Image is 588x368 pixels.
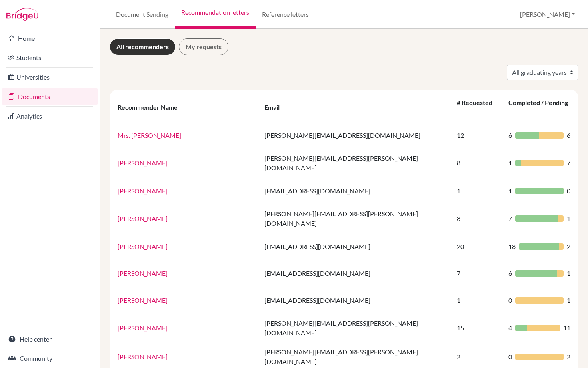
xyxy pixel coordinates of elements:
td: 12 [452,122,503,149]
a: Students [2,50,98,66]
a: [PERSON_NAME] [118,187,168,195]
td: 1 [452,287,503,314]
a: My requests [179,38,228,55]
a: Documents [2,88,98,105]
a: [PERSON_NAME] [118,215,168,222]
td: 8 [452,204,503,233]
span: 6 [508,131,512,140]
td: [EMAIL_ADDRESS][DOMAIN_NAME] [260,177,452,204]
a: Home [2,30,98,46]
span: 0 [508,352,512,362]
span: 0 [567,186,570,196]
span: 11 [563,323,570,333]
a: [PERSON_NAME] [118,296,168,304]
a: Mrs. [PERSON_NAME] [118,131,181,139]
a: Analytics [2,108,98,124]
span: 6 [567,131,570,140]
div: # Requested [457,99,492,116]
div: Email [264,103,288,111]
td: 8 [452,149,503,177]
a: Help center [2,331,98,347]
button: [PERSON_NAME] [516,7,578,22]
span: 7 [508,214,512,223]
a: [PERSON_NAME] [118,243,168,250]
td: 15 [452,314,503,342]
span: 18 [508,242,516,251]
a: All recommenders [110,38,176,55]
span: 1 [508,186,512,196]
span: 2 [567,352,570,362]
td: [EMAIL_ADDRESS][DOMAIN_NAME] [260,260,452,287]
td: [PERSON_NAME][EMAIL_ADDRESS][PERSON_NAME][DOMAIN_NAME] [260,314,452,342]
td: [EMAIL_ADDRESS][DOMAIN_NAME] [260,233,452,260]
span: 2 [567,242,570,251]
td: [PERSON_NAME][EMAIL_ADDRESS][PERSON_NAME][DOMAIN_NAME] [260,149,452,177]
span: 1 [508,158,512,168]
a: [PERSON_NAME] [118,324,168,332]
span: 1 [567,214,570,223]
td: [PERSON_NAME][EMAIL_ADDRESS][DOMAIN_NAME] [260,122,452,149]
td: 1 [452,177,503,204]
a: Universities [2,69,98,85]
img: Bridge-U [6,8,38,21]
a: [PERSON_NAME] [118,269,168,277]
span: 0 [508,296,512,305]
span: 1 [567,269,570,278]
td: [PERSON_NAME][EMAIL_ADDRESS][PERSON_NAME][DOMAIN_NAME] [260,204,452,233]
span: 1 [567,296,570,305]
td: 7 [452,260,503,287]
a: Community [2,350,98,366]
span: 4 [508,323,512,333]
span: 7 [567,158,570,168]
div: Completed / Pending [508,99,568,116]
a: [PERSON_NAME] [118,353,168,360]
span: 6 [508,269,512,278]
a: [PERSON_NAME] [118,159,168,167]
td: 20 [452,233,503,260]
div: Recommender Name [118,103,186,111]
td: [EMAIL_ADDRESS][DOMAIN_NAME] [260,287,452,314]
